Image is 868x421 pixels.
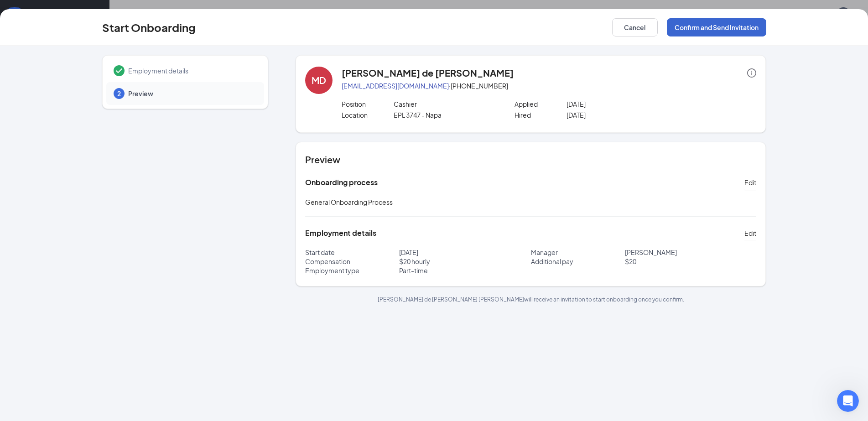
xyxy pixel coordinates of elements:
[394,99,497,109] p: Cashier
[744,226,756,240] button: Edit
[128,66,255,75] span: Employment details
[399,257,531,266] p: $ 20 hourly
[837,390,859,412] iframe: Intercom live chat
[305,177,378,187] h5: Onboarding process
[312,74,326,87] div: MD
[567,110,670,120] p: [DATE]
[394,110,497,120] p: EPL 3747 - Napa
[305,153,756,166] h4: Preview
[399,266,531,275] p: Part-time
[531,248,625,257] p: Manager
[305,228,376,238] h5: Employment details
[296,296,766,303] p: [PERSON_NAME] de [PERSON_NAME] [PERSON_NAME] will receive an invitation to start onboarding once ...
[128,89,255,98] span: Preview
[342,67,514,79] h4: [PERSON_NAME] de [PERSON_NAME]
[117,89,121,98] span: 2
[342,99,394,109] p: Position
[342,81,756,90] p: · [PHONE_NUMBER]
[667,18,766,36] button: Confirm and Send Invitation
[515,110,567,120] p: Hired
[625,257,757,266] p: $ 20
[625,248,757,257] p: [PERSON_NAME]
[305,248,399,257] p: Start date
[399,248,531,257] p: [DATE]
[342,110,394,120] p: Location
[612,18,658,36] button: Cancel
[747,68,756,78] span: info-circle
[515,99,567,109] p: Applied
[744,178,756,187] span: Edit
[744,229,756,238] span: Edit
[305,257,399,266] p: Compensation
[342,82,449,90] a: [EMAIL_ADDRESS][DOMAIN_NAME]
[744,175,756,190] button: Edit
[102,20,196,35] h3: Start Onboarding
[114,65,125,76] svg: Checkmark
[305,266,399,275] p: Employment type
[567,99,670,109] p: [DATE]
[531,257,625,266] p: Additional pay
[305,198,393,206] span: General Onboarding Process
